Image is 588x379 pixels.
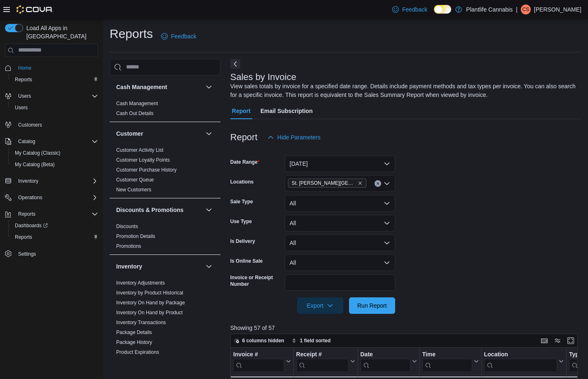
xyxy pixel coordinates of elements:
[116,339,152,345] a: Package History
[15,176,98,186] span: Inventory
[297,297,343,314] button: Export
[230,132,258,142] h3: Report
[110,26,153,42] h1: Reports
[292,179,356,187] span: St. [PERSON_NAME][GEOGRAPHIC_DATA]
[204,205,214,215] button: Discounts & Promotions
[15,76,32,83] span: Reports
[18,122,42,128] span: Customers
[230,72,296,82] h3: Sales by Invoice
[232,103,251,119] span: Report
[15,150,61,156] span: My Catalog (Classic)
[422,351,472,359] div: Time
[466,5,513,14] p: Plantlife Cannabis
[566,336,576,346] button: Enter fullscreen
[15,249,98,259] span: Settings
[116,223,138,230] span: Discounts
[15,222,48,229] span: Dashboards
[389,1,431,18] a: Feedback
[116,186,151,193] span: New Customers
[2,208,101,220] button: Reports
[116,83,202,91] button: Cash Management
[233,351,284,372] div: Invoice #
[553,336,562,346] button: Display options
[116,101,158,106] a: Cash Management
[116,100,158,107] span: Cash Management
[15,137,98,146] span: Catalog
[8,147,101,159] button: My Catalog (Classic)
[12,75,35,85] a: Reports
[116,147,164,153] span: Customer Activity List
[296,351,348,372] div: Receipt # URL
[285,195,395,212] button: All
[230,59,240,69] button: Next
[422,351,478,372] button: Time
[15,161,55,168] span: My Catalog (Beta)
[360,351,417,372] button: Date
[116,177,154,183] a: Customer Queue
[116,233,155,239] a: Promotion Details
[12,160,98,169] span: My Catalog (Beta)
[8,159,101,170] button: My Catalog (Beta)
[8,231,101,243] button: Reports
[2,90,101,102] button: Users
[521,5,531,14] div: Charlotte Soukeroff
[16,5,53,14] img: Cova
[116,129,202,138] button: Customer
[233,351,284,359] div: Invoice #
[116,349,159,355] span: Product Expirations
[116,110,154,117] span: Cash Out Details
[15,176,42,186] button: Inventory
[296,351,348,359] div: Receipt #
[8,74,101,85] button: Reports
[15,209,39,219] button: Reports
[285,215,395,231] button: All
[300,337,331,344] span: 1 field sorted
[484,351,557,372] div: Location
[116,187,151,193] a: New Customers
[15,193,46,202] button: Operations
[116,157,170,163] a: Customer Loyalty Points
[116,290,183,296] span: Inventory by Product Historical
[116,319,166,326] span: Inventory Transactions
[116,83,167,91] h3: Cash Management
[285,254,395,271] button: All
[288,336,334,346] button: 1 field sorted
[12,75,98,85] span: Reports
[110,221,220,254] div: Discounts & Promotions
[116,206,183,214] h3: Discounts & Promotions
[116,359,154,365] a: Purchase Orders
[15,91,34,101] button: Users
[484,351,564,372] button: Location
[158,28,199,45] a: Feedback
[233,351,291,372] button: Invoice #
[116,157,170,163] span: Customer Loyalty Points
[12,221,51,231] a: Dashboards
[264,129,324,146] button: Hide Parameters
[534,5,581,14] p: [PERSON_NAME]
[116,111,154,116] a: Cash Out Details
[116,309,183,316] span: Inventory On Hand by Product
[15,234,32,240] span: Reports
[277,133,321,141] span: Hide Parameters
[434,5,451,14] input: Dark Mode
[204,82,214,92] button: Cash Management
[15,91,98,101] span: Users
[116,224,138,229] a: Discounts
[116,329,152,336] span: Package Details
[296,351,355,372] button: Receipt #
[18,211,35,217] span: Reports
[12,232,35,242] a: Reports
[230,324,581,332] p: Showing 57 of 57
[15,137,38,146] button: Catalog
[230,218,252,225] label: Use Type
[357,301,387,310] span: Run Report
[12,232,98,242] span: Reports
[285,155,395,172] button: [DATE]
[230,82,577,99] div: View sales totals by invoice for a specified date range. Details include payment methods and tax ...
[230,198,253,205] label: Sale Type
[360,351,410,372] div: Date
[230,179,254,185] label: Locations
[18,93,31,99] span: Users
[116,290,183,296] a: Inventory by Product Historical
